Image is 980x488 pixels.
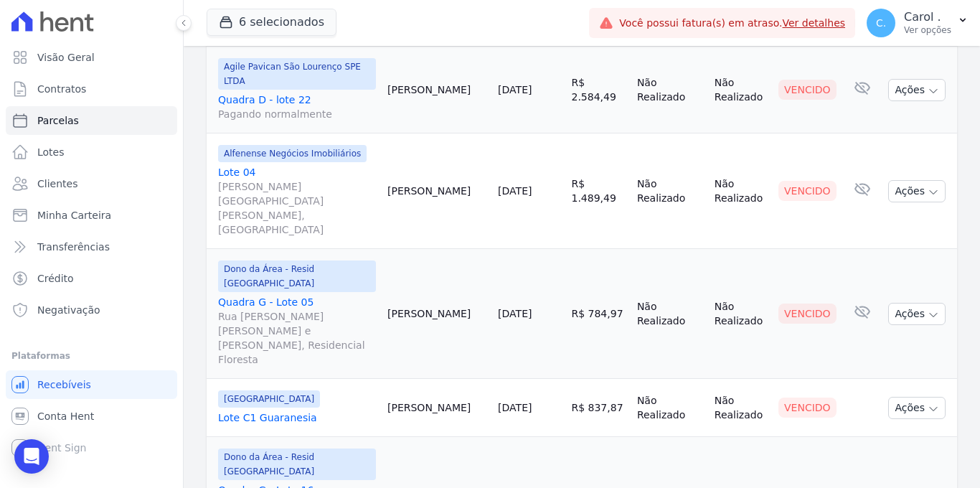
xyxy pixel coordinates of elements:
span: Dono da Área - Resid [GEOGRAPHIC_DATA] [218,261,376,292]
div: Vencido [778,181,837,201]
div: Plataformas [11,347,171,365]
p: Carol . [904,10,951,24]
a: Crédito [6,264,177,293]
a: [DATE] [498,185,532,197]
a: Recebíveis [6,370,177,399]
span: [GEOGRAPHIC_DATA] [218,390,320,408]
span: Negativação [37,303,100,317]
span: Dono da Área - Resid [GEOGRAPHIC_DATA] [218,449,376,480]
a: Quadra G - Lote 05Rua [PERSON_NAME] [PERSON_NAME] e [PERSON_NAME], Residencial Floresta [218,295,376,367]
button: Ações [888,79,946,101]
td: [PERSON_NAME] [382,379,492,437]
button: C. Carol . Ver opções [855,3,980,43]
div: Vencido [778,80,837,100]
a: Contratos [6,75,177,103]
td: [PERSON_NAME] [382,47,492,133]
a: Visão Geral [6,43,177,72]
td: Não Realizado [709,47,773,133]
span: [PERSON_NAME][GEOGRAPHIC_DATA][PERSON_NAME], [GEOGRAPHIC_DATA] [218,179,376,237]
a: Conta Hent [6,402,177,431]
a: Lotes [6,138,177,166]
span: C. [876,18,886,28]
a: Negativação [6,296,177,324]
a: Parcelas [6,106,177,135]
div: Vencido [778,398,837,418]
span: Recebíveis [37,377,91,392]
span: Você possui fatura(s) em atraso. [619,16,845,31]
td: Não Realizado [709,249,773,379]
button: Ações [888,180,946,202]
td: Não Realizado [709,133,773,249]
td: [PERSON_NAME] [382,249,492,379]
span: Crédito [37,271,74,286]
button: 6 selecionados [207,9,336,36]
span: Conta Hent [37,409,94,423]
a: [DATE] [498,308,532,319]
a: Transferências [6,233,177,261]
td: Não Realizado [631,133,709,249]
a: Minha Carteira [6,201,177,230]
td: R$ 2.584,49 [565,47,631,133]
span: Pagando normalmente [218,107,376,121]
span: Contratos [37,82,86,96]
a: Lote 04[PERSON_NAME][GEOGRAPHIC_DATA][PERSON_NAME], [GEOGRAPHIC_DATA] [218,165,376,237]
td: R$ 837,87 [565,379,631,437]
td: Não Realizado [631,249,709,379]
a: Quadra D - lote 22Pagando normalmente [218,93,376,121]
a: Clientes [6,169,177,198]
button: Ações [888,397,946,419]
td: Não Realizado [631,379,709,437]
td: [PERSON_NAME] [382,133,492,249]
td: R$ 1.489,49 [565,133,631,249]
span: Clientes [37,177,77,191]
div: Open Intercom Messenger [14,439,49,474]
a: [DATE] [498,402,532,413]
span: Rua [PERSON_NAME] [PERSON_NAME] e [PERSON_NAME], Residencial Floresta [218,309,376,367]
a: Lote C1 Guaranesia [218,410,376,425]
div: Vencido [778,304,837,324]
span: Minha Carteira [37,208,111,222]
td: R$ 784,97 [565,249,631,379]
span: Lotes [37,145,65,159]
span: Alfenense Negócios Imobiliários [218,145,367,162]
span: Transferências [37,240,110,254]
span: Agile Pavican São Lourenço SPE LTDA [218,58,376,90]
td: Não Realizado [631,47,709,133]
button: Ações [888,303,946,325]
td: Não Realizado [709,379,773,437]
a: Ver detalhes [782,17,845,29]
span: Parcelas [37,113,79,128]
p: Ver opções [904,24,951,36]
span: Visão Geral [37,50,95,65]
a: [DATE] [498,84,532,95]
